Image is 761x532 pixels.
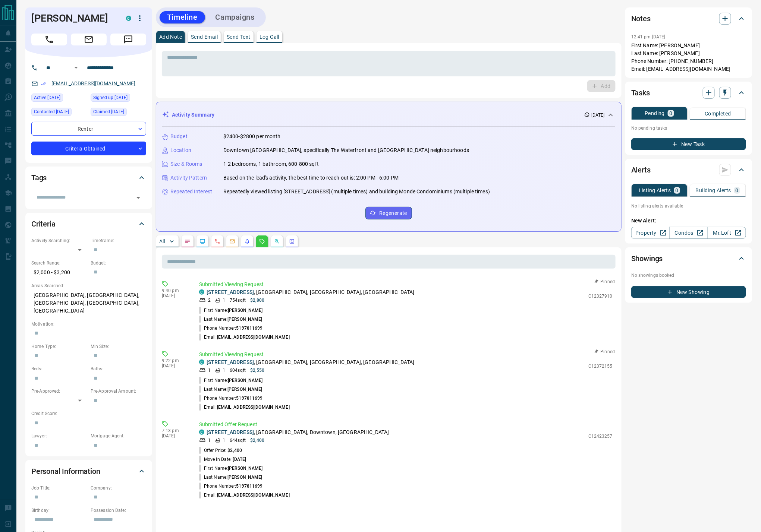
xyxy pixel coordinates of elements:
p: Offer Price: [199,447,242,454]
p: Log Call [260,34,279,39]
p: Phone Number: [199,483,263,490]
p: $2,550 [250,367,265,374]
p: Submitted Offer Request [199,421,613,428]
p: Repeatedly viewed listing [STREET_ADDRESS] (multiple times) and building Monde Condominiums (mult... [223,188,490,196]
span: [PERSON_NAME] [227,317,262,322]
p: 644 sqft [230,437,246,444]
p: , [GEOGRAPHIC_DATA], Downtown, [GEOGRAPHIC_DATA] [207,428,389,436]
p: $2400-$2800 per month [223,133,281,140]
p: Last Name: [199,316,262,323]
button: Pinned [594,278,616,285]
span: [PERSON_NAME] [227,475,262,480]
p: Email: [199,334,290,341]
div: Personal Information [31,462,146,480]
span: [PERSON_NAME] [228,466,262,471]
p: Activity Summary [172,111,214,119]
p: Home Type: [31,343,87,350]
svg: Email Verified [41,81,46,86]
a: Mr.Loft [708,227,746,239]
p: No listing alerts available [631,203,746,209]
span: 5197811699 [236,326,262,331]
p: Repeated Interest [170,188,212,196]
svg: Agent Actions [289,238,295,244]
p: Based on the lead's activity, the best time to reach out is: 2:00 PM - 6:00 PM [223,174,399,182]
p: First Name: [PERSON_NAME] Last Name: [PERSON_NAME] Phone Number: [PHONE_NUMBER] Email: [EMAIL_ADD... [631,42,746,73]
p: Lawyer: [31,433,87,439]
span: [DATE] [233,457,246,462]
p: Downtown [GEOGRAPHIC_DATA], specifically The Waterfront and [GEOGRAPHIC_DATA] neighbourhoods [223,146,469,154]
p: 754 sqft [230,297,246,304]
button: Timeline [160,11,205,23]
p: No pending tasks [631,123,746,134]
p: Search Range: [31,260,87,266]
p: C12327910 [588,293,613,300]
p: Pre-Approved: [31,388,87,395]
h2: Tasks [631,87,650,99]
h2: Showings [631,253,663,265]
div: condos.ca [199,360,204,365]
h1: [PERSON_NAME] [31,12,115,24]
div: Tags [31,169,146,187]
div: Criteria Obtained [31,142,146,155]
p: Last Name: [199,386,262,393]
a: [STREET_ADDRESS] [207,289,254,295]
p: Motivation: [31,321,146,327]
p: New Alert: [631,217,746,225]
span: [PERSON_NAME] [227,387,262,392]
div: Alerts [631,161,746,179]
p: 0 [669,111,672,116]
p: Submitted Viewing Request [199,281,613,288]
svg: Notes [185,238,191,244]
p: Move In Date: [199,456,246,463]
p: [DATE] [162,433,188,438]
div: Criteria [31,215,146,233]
span: [EMAIL_ADDRESS][DOMAIN_NAME] [217,405,290,410]
a: [EMAIL_ADDRESS][DOMAIN_NAME] [51,80,136,86]
p: 7:13 pm [162,428,188,433]
svg: Lead Browsing Activity [199,238,205,244]
button: New Task [631,138,746,150]
p: Company: [91,485,146,491]
span: $2,400 [227,448,242,453]
p: Areas Searched: [31,282,146,289]
p: 1 [223,437,225,444]
div: Activity Summary[DATE] [162,108,615,122]
button: Campaigns [208,11,262,23]
p: Send Text [227,34,251,39]
p: Budget: [91,260,146,266]
p: Send Email [191,34,218,39]
p: 0 [736,188,739,193]
p: Submitted Viewing Request [199,351,613,358]
p: 12:41 pm [DATE] [631,34,666,39]
svg: Requests [259,238,265,244]
p: C12423257 [588,433,613,440]
p: [GEOGRAPHIC_DATA], [GEOGRAPHIC_DATA], [GEOGRAPHIC_DATA], [GEOGRAPHIC_DATA], [GEOGRAPHIC_DATA] [31,289,146,317]
p: 9:40 pm [162,288,188,293]
p: 1 [208,367,211,374]
h2: Tags [31,172,47,184]
p: 1 [223,297,225,304]
p: Phone Number: [199,325,263,332]
span: [EMAIL_ADDRESS][DOMAIN_NAME] [217,493,290,498]
div: Notes [631,10,746,28]
p: Completed [705,111,731,116]
p: Add Note [159,34,182,39]
p: [DATE] [162,293,188,298]
p: $2,400 [250,437,265,444]
span: Contacted [DATE] [34,108,69,115]
p: C12372155 [588,363,613,370]
p: Possession Date: [91,507,146,514]
p: Timeframe: [91,237,146,244]
div: condos.ca [126,16,131,21]
h2: Personal Information [31,465,100,477]
p: [DATE] [591,112,605,118]
p: Job Title: [31,485,87,491]
button: Open [72,63,81,72]
p: Mortgage Agent: [91,433,146,439]
p: Budget [170,133,188,140]
p: No showings booked [631,272,746,279]
p: 1 [208,437,211,444]
p: First Name: [199,307,263,314]
svg: Calls [214,238,220,244]
span: [EMAIL_ADDRESS][DOMAIN_NAME] [217,335,290,340]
